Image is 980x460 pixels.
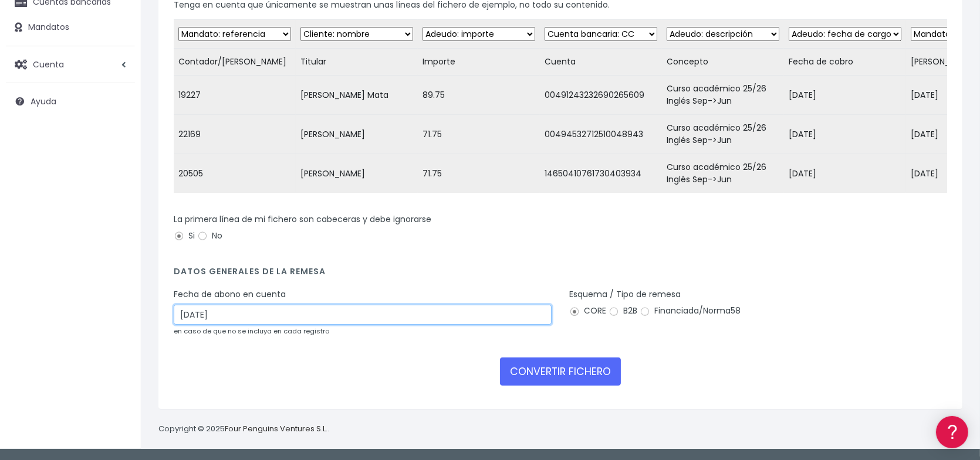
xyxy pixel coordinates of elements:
[540,49,662,76] td: Cuenta
[640,305,741,317] label: Financiada/Norma58
[174,154,296,193] td: 20505
[540,154,662,193] td: 14650410761730403934
[296,115,418,154] td: [PERSON_NAME]
[158,423,329,435] p: Copyright © 2025 .
[662,76,784,115] td: Curso académico 25/26 Inglés Sep->Jun
[12,130,223,141] div: Convertir ficheros
[33,58,64,70] span: Cuenta
[12,203,223,221] a: Perfiles de empresas
[31,96,56,107] span: Ayuda
[569,288,681,301] label: Esquema / Tipo de remesa
[161,338,226,349] a: POWERED BY ENCHANT
[174,49,296,76] td: Contador/[PERSON_NAME]
[418,154,540,193] td: 71.75
[296,154,418,193] td: [PERSON_NAME]
[12,81,223,93] div: Información general
[662,115,784,154] td: Curso académico 25/26 Inglés Sep->Jun
[12,233,223,244] div: Facturación
[609,305,637,317] label: B2B
[174,213,431,226] label: La primera línea de mi fichero son cabeceras y debe ignorarse
[12,314,223,334] button: Contáctanos
[6,15,135,40] a: Mandatos
[540,115,662,154] td: 00494532712510048943
[784,76,906,115] td: [DATE]
[6,89,135,114] a: Ayuda
[6,52,135,77] a: Cuenta
[540,76,662,115] td: 00491243232690265609
[500,357,621,386] button: CONVERTIR FICHERO
[225,423,327,434] a: Four Penguins Ventures S.L.
[418,115,540,154] td: 71.75
[174,230,195,242] label: Si
[784,154,906,193] td: [DATE]
[662,154,784,193] td: Curso académico 25/26 Inglés Sep->Jun
[12,281,223,292] div: Programadores
[418,76,540,115] td: 89.75
[296,49,418,76] td: Titular
[784,115,906,154] td: [DATE]
[197,230,222,242] label: No
[662,49,784,76] td: Concepto
[174,115,296,154] td: 22169
[12,100,223,118] a: Información general
[12,299,223,318] a: API
[569,305,606,317] label: CORE
[12,148,223,166] a: Formatos
[12,251,223,270] a: General
[418,49,540,76] td: Importe
[12,166,223,185] a: Problemas habituales
[12,185,223,203] a: Videotutoriales
[174,288,286,301] label: Fecha de abono en cuenta
[296,76,418,115] td: [PERSON_NAME] Mata
[174,267,947,282] h4: Datos generales de la remesa
[174,326,329,336] small: en caso de que no se incluya en cada registro
[784,49,906,76] td: Fecha de cobro
[174,76,296,115] td: 19227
